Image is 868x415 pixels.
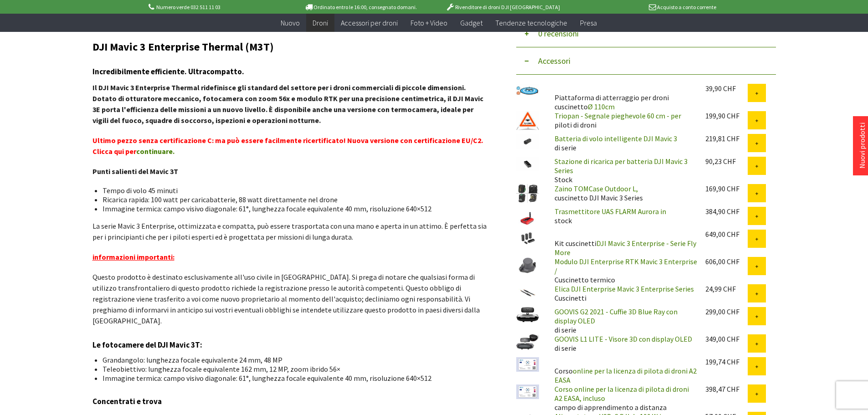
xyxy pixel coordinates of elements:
img: Trasmettitore UAS FLARM Aurora [516,207,539,230]
img: DJI Mavic 3 Enterprise - Kit serie Fly more [516,230,539,247]
font: 219,81 CHF [705,134,740,143]
font: Droni [313,18,328,27]
img: Elica DJI Enterprise Mavic 3 Enterprise Series [516,284,539,302]
font: Concentrati e trova [92,396,162,406]
font: Cuscinetto termico [555,275,615,284]
font: 169,90 CHF [705,184,740,193]
font: DJI Mavic 3 Enterprise Thermal (M3T) [92,40,274,54]
a: Ø 110cm [588,102,615,111]
font: Corso [555,366,573,375]
font: Le fotocamere del DJI Mavic 3T: [92,340,202,350]
font: Stock [555,175,572,184]
a: Droni [306,14,334,32]
font: Kit cuscinetti [555,239,596,248]
font: Immagine termica: campo visivo diagonale: 61°, lunghezza focale equivalente 40 mm, risoluzione 64... [103,204,431,213]
font: campo di apprendimento a distanza [555,403,667,412]
a: Stazione di ricarica per batteria DJI Mavic 3 Series [555,157,688,175]
font: cuscinetto DJI Mavic 3 Series [555,193,643,202]
font: stock [555,216,572,225]
font: 90,23 CHF [705,157,736,166]
font: Ultimo pezzo senza certificazione C: ma può essere facilmente ricertificato! Nuova versione con c... [92,136,483,156]
font: Rivenditore di droni DJI [GEOGRAPHIC_DATA] [455,4,560,10]
font: Accessori [538,56,570,66]
img: Modulo DJI Enterprise RTK Mavic 3 Enterprise / Termico [516,257,539,274]
a: Presa [574,14,603,32]
font: 384,90 CHF [705,207,740,216]
img: Stazione di ricarica per batterie della serie DJI Mavic 3 [516,157,539,172]
font: Punti salienti del Mavic 3T [92,167,178,176]
font: Piattaforma di atterraggio per droni cuscinetto [555,93,669,111]
font: Incredibilmente efficiente. Ultracompatto. [92,67,244,77]
a: DJI Mavic 3 Enterprise - Serie Fly More [555,239,696,257]
font: 199,90 CHF [705,111,740,120]
font: Foto + Video [411,18,447,27]
a: Tendenze tecnologiche [489,14,574,32]
a: online per la licenza di pilota di droni A2 EASA [555,366,697,384]
img: Piattaforma di atterraggio per droni Ø 110cm [516,84,539,96]
font: Ricarica rapida: 100 watt per caricabatterie, 88 watt direttamente nel drone [103,195,338,204]
a: Foto + Video [404,14,454,32]
a: GOOVIS L1 LITE - Visore 3D con display OLED [555,334,692,343]
a: Zaino TOMCase Outdoor L, [555,184,638,193]
font: 39,90 CHF [705,84,736,93]
img: Zaino TOMCase Outdoor L, serie DJI Mavic 3 [516,184,539,203]
font: Gadget [460,18,483,27]
font: 0 recensioni [538,28,579,39]
a: Triopan - Segnale pieghevole 60 cm - per [555,111,681,120]
font: Questo prodotto è destinato esclusivamente all'uso civile in [GEOGRAPHIC_DATA]. Si prega di notar... [92,272,480,325]
button: 0 recensioni [516,20,776,47]
font: Teleobiettivo: lunghezza focale equivalente 162 mm, 12 MP, zoom ibrido 56× [103,364,340,374]
a: GOOVIS G2 2021 - Cuffie 3D Blue Ray con display OLED [555,307,678,325]
font: Tendenze tecnologiche [495,18,567,27]
font: informazioni importanti: [92,252,175,261]
a: Corso online per la licenza di pilota di droni A2 EASA, incluso [555,384,689,403]
a: Trasmettitore UAS FLARM Aurora in [555,207,666,216]
font: di serie [555,143,576,152]
font: 649,00 CHF [705,230,740,239]
a: Elica DJI Enterprise Mavic 3 Enterprise Series [555,284,694,293]
img: GOOVIS L1 LITE - Visore 3D con display OLED [516,334,539,349]
a: continuare. [136,147,175,156]
a: Gadget [454,14,489,32]
font: piloti di droni [555,120,596,129]
img: Corso online per la licenza di pilota di droni A2 EASA [516,357,539,372]
a: Batteria di volo intelligente DJI Mavic 3 [555,134,677,143]
font: Il DJI Mavic 3 Enterprise Thermal ridefinisce gli standard del settore per i droni commerciali di... [92,83,483,125]
font: 199,74 CHF [705,357,740,366]
a: Modulo DJI Enterprise RTK Mavic 3 Enterprise / [555,257,697,275]
img: Triopan - segnale pieghevole 60cm - per piloti di droni [516,111,539,131]
img: GOOVIS G2 2021 - Visore 3D Blue Ray con display OLED [516,307,539,322]
a: Accessori per droni [334,14,404,32]
font: di serie [555,325,576,334]
font: 606,00 CHF [705,257,740,266]
font: Immagine termica: campo visivo diagonale: 61°, lunghezza focale equivalente 40 mm, risoluzione 64... [103,374,431,383]
a: Nuovi prodotti [858,123,867,169]
font: 349,00 CHF [705,334,740,343]
button: Accessori [516,47,776,75]
font: Numero verde 032 511 11 03 [156,4,221,10]
font: 24,99 CHF [705,284,736,293]
font: La serie Mavic 3 Enterprise, ottimizzata e compatta, può essere trasportata con una mano e aperta... [92,221,487,241]
font: Acquisto a conto corrente [657,4,716,10]
img: Batteria di volo intelligente DJI Mavic 3 [516,134,539,149]
img: Corso online per la licenza di pilota di droni A2 EASA, inclusa la pratica a distanza [516,384,539,399]
font: Accessori per droni [341,18,398,27]
a: Nuovo [274,14,306,32]
font: Tempo di volo 45 minuti [103,186,178,195]
font: Presa [580,18,597,27]
font: di serie [555,343,576,353]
